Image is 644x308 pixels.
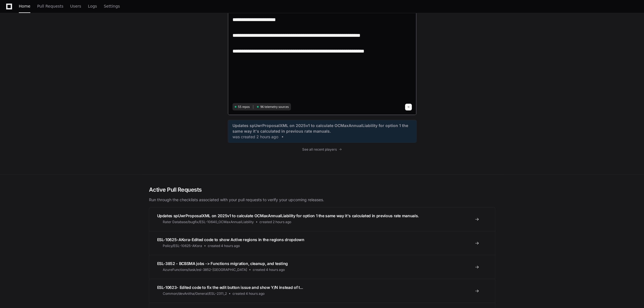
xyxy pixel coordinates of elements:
[253,268,285,272] span: created 4 hours ago
[302,147,337,152] span: See all recent players
[149,186,495,194] h2: Active Pull Requests
[238,105,250,109] span: 55 repos
[163,291,227,296] span: Common/devAnitha/General/ESL-2311_2
[104,4,120,8] span: Settings
[232,123,412,140] a: Updates spUwrProposalXML on 2025v1 to calculate OCMaxAnnualLiability for option 1 the same way it...
[163,268,247,272] span: AzureFunctions/task/esl-3852-[GEOGRAPHIC_DATA]
[232,291,265,296] span: created 4 hours ago
[149,279,495,303] a: ESL-10623- Edited code to fix the edit button issue and show Y/N instead of t...Common/devAnitha/...
[149,207,495,231] a: Updates spUwrProposalXML on 2025v1 to calculate OCMaxAnnualLiability for option 1 the same way it...
[208,244,240,248] span: created 4 hours ago
[157,261,288,266] span: ESL-3852 - BCBSMA jobs -> Functions migration, cleanup, and testing
[232,123,412,134] span: Updates spUwrProposalXML on 2025v1 to calculate OCMaxAnnualLiability for option 1 the same way it...
[232,134,278,140] span: was created 2 hours ago
[37,4,63,8] span: Pull Requests
[88,4,97,8] span: Logs
[260,105,289,109] span: 96 telemetry sources
[70,4,81,8] span: Users
[228,147,417,152] a: See all recent players
[157,285,303,290] span: ESL-10623- Edited code to fix the edit button issue and show Y/N instead of t...
[149,255,495,279] a: ESL-3852 - BCBSMA jobs -> Functions migration, cleanup, and testingAzureFunctions/task/esl-3852-[...
[157,237,304,242] span: ESL-10625-AKora-Edited code to show Active regions in the regions dropdown
[163,244,202,248] span: Policy/ESL-10625-AKora
[19,4,30,8] span: Home
[149,197,495,203] p: Run through the checklists associated with your pull requests to verify your upcoming releases.
[163,220,254,224] span: Rater Database/bugfix/ESL-10640_OCMaxAnnualLiability
[157,213,419,218] span: Updates spUwrProposalXML on 2025v1 to calculate OCMaxAnnualLiability for option 1 the same way it...
[149,231,495,255] a: ESL-10625-AKora-Edited code to show Active regions in the regions dropdownPolicy/ESL-10625-AKorac...
[259,220,291,224] span: created 2 hours ago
